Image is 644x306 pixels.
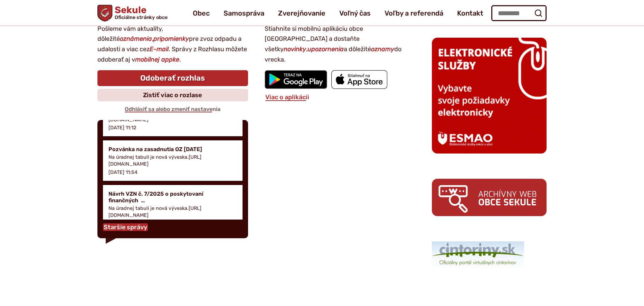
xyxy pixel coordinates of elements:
a: Voľby a referendá [385,3,443,23]
a: Odoberať rozhlas [97,70,248,86]
a: Odhlásiť sa alebo zmeniť nastavenia [124,106,221,112]
img: esmao_sekule_b.png [432,38,547,154]
a: Viac o aplikácii [265,93,310,101]
img: Prejsť na mobilnú aplikáciu Sekule v službe Google Play [265,70,327,89]
p: Na úradnej tabuli je nová výveska.[URL][DOMAIN_NAME] [108,154,237,168]
a: Zverejňovanie [278,3,325,23]
strong: pripomienky [153,35,189,43]
a: Staršie správy [103,223,148,231]
a: Návrh VZN č. 7/2025 o poskytovaní finančných … Na úradnej tabuli je nová výveska.[URL][DOMAIN_NAM... [103,185,243,232]
a: Logo Sekule, prejsť na domovskú stránku. [97,5,168,21]
h1: Sekule [112,6,168,20]
a: Kontakt [457,3,483,23]
p: Na úradnej tabuli je nová výveska.[URL][DOMAIN_NAME] [108,205,237,219]
strong: mobilnej appke [135,56,179,63]
a: Voľný čas [339,3,371,23]
strong: oznamy [371,45,394,53]
strong: oznámenia [120,35,152,43]
strong: E-mail [150,45,169,53]
a: Samospráva [224,3,264,23]
a: Pozvánka na zasadnutia OZ [DATE] Na úradnej tabuli je nová výveska.[URL][DOMAIN_NAME] [DATE] 11:54 [103,140,243,181]
strong: upozornenia [307,45,344,53]
img: 1.png [432,241,524,268]
h4: Pozvánka na zasadnutia OZ [DATE] [108,146,237,152]
span: Oficiálne stránky obce [115,15,168,20]
img: archiv.png [432,179,547,216]
img: Prejsť na mobilnú aplikáciu Sekule v App Store [331,70,387,89]
h4: Návrh VZN č. 7/2025 o poskytovaní finančných … [108,191,237,204]
a: Zistiť viac o rozlase [97,89,248,101]
p: Pošleme vám aktuality, dôležité , pre zvoz odpadu a udalosti a viac cez . Správy z Rozhlasu môžet... [97,24,248,65]
p: [DATE] 11:54 [108,169,138,175]
p: Stiahnite si mobilnú aplikáciu obce [GEOGRAPHIC_DATA] a dostaňte všetky , a dôležité do vrecka. [265,24,415,65]
a: Obec [193,3,210,23]
p: [DATE] 11:12 [108,125,136,131]
img: Prejsť na domovskú stránku [97,5,112,21]
strong: novinky [284,45,306,53]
